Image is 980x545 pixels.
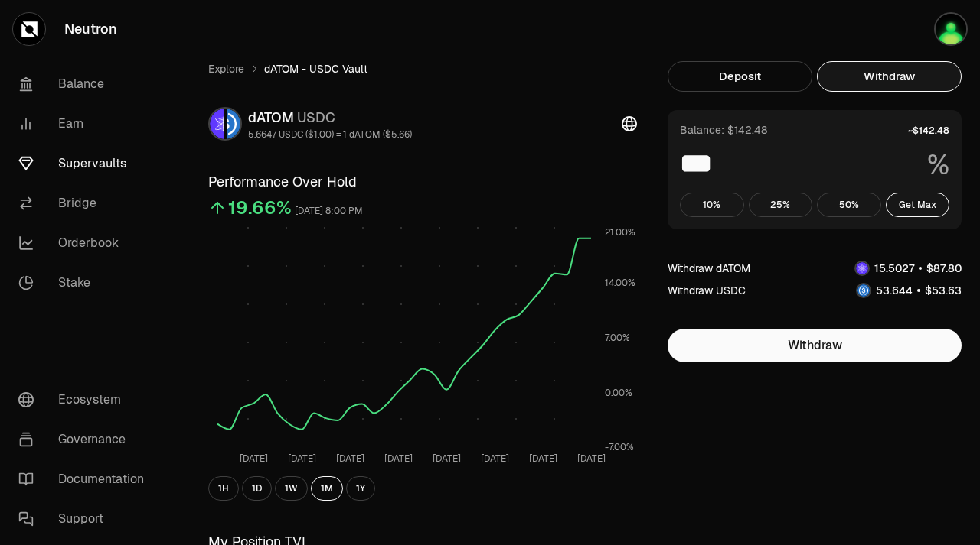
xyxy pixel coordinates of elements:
[886,193,950,217] button: Get Max
[6,380,165,420] a: Ecosystem
[817,61,962,92] button: Withdraw
[749,193,813,217] button: 25%
[346,476,375,501] button: 1Y
[242,476,272,501] button: 1D
[605,387,632,399] tspan: 0.00%
[297,109,335,126] span: USDC
[6,223,165,263] a: Orderbook
[433,453,461,465] tspan: [DATE]
[208,61,637,76] nav: breadcrumb
[6,144,165,183] a: Supervaults
[927,150,949,180] span: %
[577,453,606,465] tspan: [DATE]
[227,109,240,139] img: USDC Logo
[817,193,881,217] button: 50%
[6,104,165,144] a: Earn
[208,61,244,76] a: Explore
[208,171,637,193] h3: Performance Over Hold
[6,499,165,539] a: Support
[6,183,165,223] a: Bridge
[605,441,634,453] tspan: -7.00%
[680,193,744,217] button: 10%
[384,453,413,465] tspan: [DATE]
[6,64,165,104] a: Balance
[668,329,962,362] button: Withdraw
[529,453,557,465] tspan: [DATE]
[264,61,367,76] span: dATOM - USDC Vault
[240,453,268,465] tspan: [DATE]
[228,196,292,220] div: 19.66%
[208,476,239,501] button: 1H
[295,203,363,220] div: [DATE] 8:00 PM
[210,109,224,139] img: dATOM Logo
[605,332,630,344] tspan: 7.00%
[857,284,870,297] img: USDC Logo
[605,226,635,238] tspan: 21.00%
[680,122,767,138] div: Balance: $142.48
[311,476,343,501] button: 1M
[336,453,364,465] tspan: [DATE]
[248,128,412,141] div: 5.6647 USDC ($1.00) = 1 dATOM ($5.66)
[288,453,316,465] tspan: [DATE]
[934,12,968,46] img: jackovKeplr
[605,277,635,289] tspan: 14.00%
[668,283,746,298] div: Withdraw USDC
[6,263,165,303] a: Stake
[668,61,812,92] button: Deposit
[6,420,165,459] a: Governance
[248,107,412,128] div: dATOM
[856,262,868,274] img: dATOM Logo
[481,453,509,465] tspan: [DATE]
[275,476,308,501] button: 1W
[668,261,750,276] div: Withdraw dATOM
[6,459,165,499] a: Documentation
